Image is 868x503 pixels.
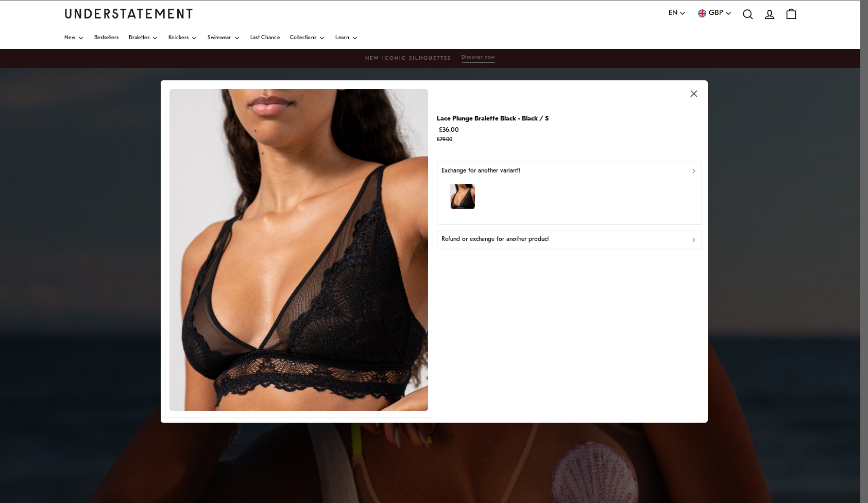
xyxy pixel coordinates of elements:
[94,36,118,41] span: Bestsellers
[696,8,732,19] button: GBP
[129,36,149,41] span: Bralettes
[169,89,428,411] img: lace-plunge-bralette-black-3.jpg
[250,27,280,49] a: Last Chance
[94,27,118,49] a: Bestsellers
[129,27,158,49] a: Bralettes
[290,36,316,41] span: Collections
[449,184,474,209] img: model-name=Luna|model-size=M
[437,113,549,124] p: Lace Plunge Bralette Black - Black / S
[437,162,702,225] button: Exchange for another variant?model-name=Luna|model-size=M
[669,8,677,19] span: EN
[64,27,84,49] a: New
[441,166,520,176] p: Exchange for another variant?
[335,36,349,41] span: Learn
[168,36,189,41] span: Knickers
[64,9,193,18] a: Understatement Homepage
[709,8,723,19] span: GBP
[441,235,549,245] p: Refund or exchange for another product
[437,137,452,143] strike: £79.00
[437,230,702,249] button: Refund or exchange for another product
[335,27,358,49] a: Learn
[208,36,231,41] span: Swimwear
[437,125,549,145] p: £36.00
[168,27,197,49] a: Knickers
[669,8,686,19] button: EN
[250,36,280,41] span: Last Chance
[290,27,325,49] a: Collections
[208,27,240,49] a: Swimwear
[64,36,75,41] span: New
